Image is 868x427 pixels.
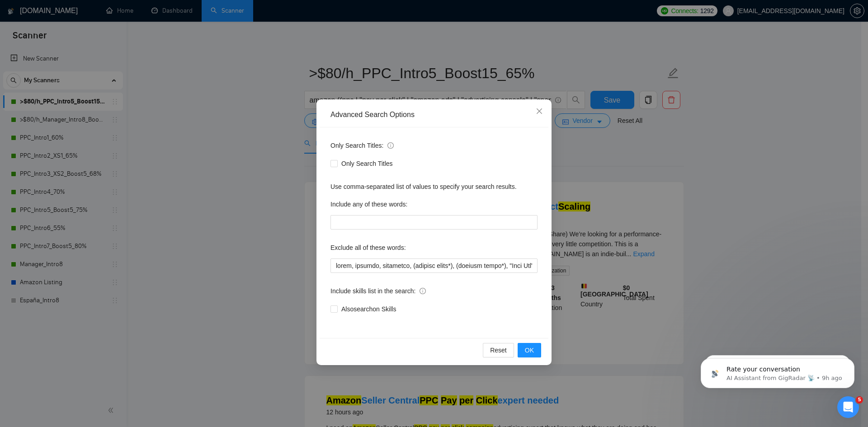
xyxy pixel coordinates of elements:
div: Use comma-separated list of values to specify your search results. [330,182,538,192]
div: Advanced Search Options [330,110,538,120]
span: Reset [490,345,507,355]
label: Exclude all of these words: [330,240,406,255]
button: Close [527,99,552,124]
span: Also search on Skills [338,304,400,314]
button: Reset [483,343,514,357]
span: close [536,108,543,115]
span: info-circle [420,288,426,294]
span: Only Search Titles: [330,141,394,150]
label: Include any of these words: [330,197,407,211]
iframe: Intercom live chat [837,396,859,418]
button: OK [518,343,541,357]
span: info-circle [387,142,394,149]
span: OK [525,345,534,355]
iframe: Intercom notifications message [687,339,868,403]
span: Include skills list in the search: [330,286,426,296]
span: Only Search Titles [338,159,396,169]
span: 5 [856,396,863,404]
